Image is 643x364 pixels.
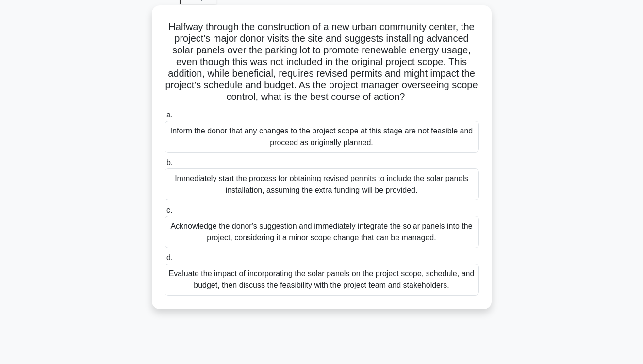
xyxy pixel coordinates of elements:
[164,21,480,103] h5: Halfway through the construction of a new urban community center, the project's major donor visit...
[166,111,173,119] span: a.
[166,206,172,214] span: c.
[165,121,479,153] div: Inform the donor that any changes to the project scope at this stage are not feasible and proceed...
[165,216,479,248] div: Acknowledge the donor's suggestion and immediately integrate the solar panels into the project, c...
[166,158,173,166] span: b.
[166,253,173,262] span: d.
[165,168,479,200] div: Immediately start the process for obtaining revised permits to include the solar panels installat...
[165,264,479,296] div: Evaluate the impact of incorporating the solar panels on the project scope, schedule, and budget,...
